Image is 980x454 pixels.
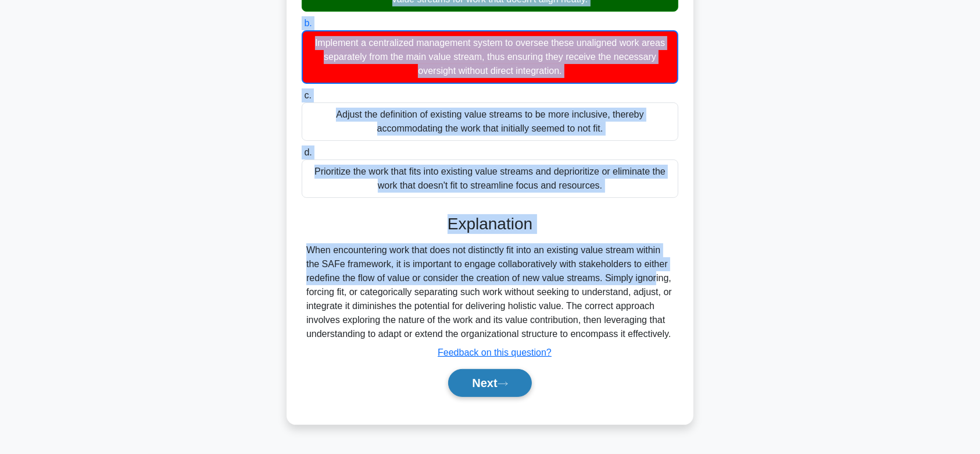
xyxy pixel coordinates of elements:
div: Adjust the definition of existing value streams to be more inclusive, thereby accommodating the w... [302,102,678,141]
span: b. [304,18,312,28]
h3: Explanation [309,214,671,234]
a: Feedback on this question? [438,347,552,357]
div: Implement a centralized management system to oversee these unaligned work areas separately from t... [302,30,678,84]
span: c. [304,90,311,100]
div: Prioritize the work that fits into existing value streams and deprioritize or eliminate the work ... [302,159,678,198]
button: Next [448,369,531,397]
span: d. [304,147,312,157]
div: When encountering work that does not distinctly fit into an existing value stream within the SAFe... [306,243,674,341]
